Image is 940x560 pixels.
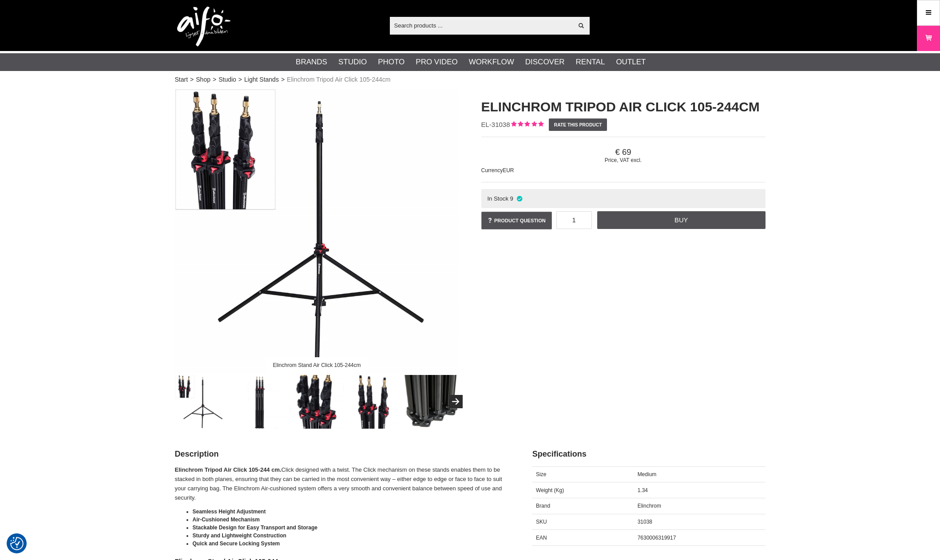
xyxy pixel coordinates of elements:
[481,212,552,229] a: Product question
[175,375,229,429] img: Elinchrom Stand Air Click 105-244cm
[290,375,344,429] img: Easy and fast handling
[532,449,765,460] h2: Specifications
[525,56,565,68] a: Discover
[175,75,188,84] a: Start
[266,357,368,373] div: Elinchrom Stand Air Click 105-244cm
[510,195,513,202] span: 9
[390,19,573,32] input: Search products ...
[287,75,390,84] span: Elinchrom Tripod Air Click 105-244cm
[244,75,279,84] a: Light Stands
[281,75,285,84] span: >
[213,75,216,84] span: >
[10,536,24,552] button: Consent Preferences
[193,532,286,539] strong: Sturdy and Lightweight Construction
[549,118,607,131] a: Rate this product
[481,147,765,157] span: 69
[175,466,282,473] strong: Elinchrom Tripod Air Click 105-244 cm.
[449,395,463,408] button: Next
[193,509,266,515] strong: Seamless Height Adjustment
[190,75,194,84] span: >
[481,157,765,163] span: Price, VAT excl.
[503,167,514,174] span: EUR
[193,525,317,531] strong: Stackable Design for Easy Transport and Storage
[576,56,605,68] a: Rental
[597,211,765,229] a: Buy
[510,120,543,130] div: Customer rating: 5.00
[416,56,457,68] a: Pro Video
[338,56,367,68] a: Studio
[487,195,508,202] span: In Stock
[516,195,523,202] i: In stock
[536,535,547,541] span: EAN
[638,471,657,477] span: Medium
[638,487,648,493] span: 1.34
[175,89,459,373] img: Elinchrom Stand Air Click 105-244cm
[638,503,661,509] span: Elinchrom
[177,7,230,47] img: logo.png
[347,375,401,429] img: Quick-release fasteners on both the wide and short sides
[196,75,210,84] a: Shop
[469,56,514,68] a: Workflow
[238,75,242,84] span: >
[193,540,280,547] strong: Quick and Secure Locking System
[638,519,652,525] span: 31038
[638,535,676,541] span: 7630006319917
[536,471,546,477] span: Size
[536,487,564,493] span: Weight (Kg)
[616,56,646,68] a: Outlet
[175,449,510,460] h2: Description
[218,75,236,84] a: Studio
[10,537,24,550] img: Revisit consent button
[193,517,260,523] strong: Air-Cushioned Mechanism
[536,503,550,509] span: Brand
[481,98,765,116] h1: Elinchrom Tripod Air Click 105-244cm
[536,519,547,525] span: SKU
[481,167,503,174] span: Currency
[296,56,327,68] a: Brands
[233,375,286,429] img: The stands can be attached to each other
[481,121,510,128] span: EL-31038
[175,465,510,502] p: Click designed with a twist. The Click mechanism on these stands enables them to be stacked in bo...
[378,56,405,68] a: Photo
[405,375,458,429] img: Easy stacking against each other during transport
